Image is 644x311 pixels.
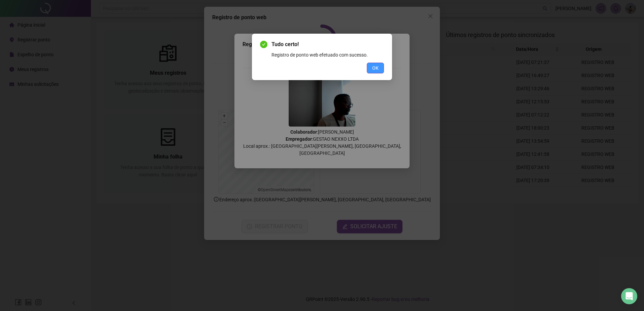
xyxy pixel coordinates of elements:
[271,51,384,59] div: Registro de ponto web efetuado com sucesso.
[271,40,384,48] span: Tudo certo!
[260,41,267,48] span: check-circle
[367,63,384,73] button: OK
[372,64,379,72] span: OK
[621,288,637,304] div: Open Intercom Messenger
